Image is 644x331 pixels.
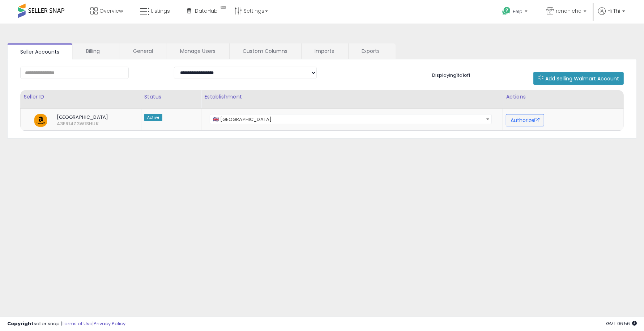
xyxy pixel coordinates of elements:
[34,114,47,127] img: amazon.png
[598,7,625,24] a: Hi Thi
[151,7,170,14] span: Listings
[432,72,470,79] span: Displaying 1 to 1 of 1
[556,7,581,14] span: reneniche
[210,114,491,125] span: 🇬🇧 United Kingdom
[502,7,511,16] i: Get Help
[62,320,93,327] a: Terms of Use
[204,93,500,101] div: Establishment
[99,7,123,14] span: Overview
[607,7,620,14] span: Hi Thi
[349,43,395,59] a: Exports
[7,320,34,327] strong: Copyright
[7,43,72,59] a: Seller Accounts
[73,43,119,59] a: Billing
[496,1,535,24] a: Help
[230,43,300,59] a: Custom Columns
[506,114,544,126] button: Authorize
[606,320,637,327] span: 2025-09-9 06:56 GMT
[195,7,218,14] span: DataHub
[51,114,125,121] span: [GEOGRAPHIC_DATA]
[144,93,199,101] div: Status
[302,43,347,59] a: Imports
[94,320,125,327] a: Privacy Policy
[51,121,64,127] span: A3ER14Z3W1SHUK
[144,114,162,121] span: Active
[167,43,229,59] a: Manage Users
[217,4,230,11] div: Tooltip anchor
[7,320,125,327] div: seller snap | |
[545,75,619,82] span: Add Selling Walmart Account
[513,8,523,14] span: Help
[506,93,620,101] div: Actions
[533,72,624,85] button: Add Selling Walmart Account
[24,93,138,101] div: Seller ID
[120,43,166,59] a: General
